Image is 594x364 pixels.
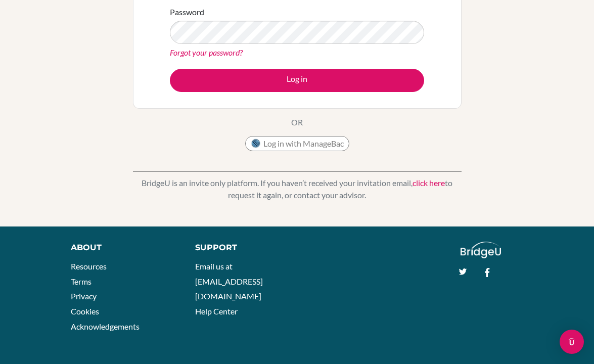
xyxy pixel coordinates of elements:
[461,242,501,258] img: logo_white@2x-f4f0deed5e89b7ecb1c2cc34c3e3d731f90f0f143d5ea2071677605dd97b5244.png
[560,330,584,354] div: Open Intercom Messenger
[413,178,445,188] a: click here
[170,6,204,18] label: Password
[195,306,238,316] a: Help Center
[71,261,107,271] a: Resources
[170,48,243,57] a: Forgot your password?
[291,116,303,128] p: OR
[71,306,99,316] a: Cookies
[245,136,349,151] button: Log in with ManageBac
[195,261,263,301] a: Email us at [EMAIL_ADDRESS][DOMAIN_NAME]
[71,242,172,254] div: About
[133,177,462,201] p: BridgeU is an invite only platform. If you haven’t received your invitation email, to request it ...
[71,277,92,286] a: Terms
[71,291,97,301] a: Privacy
[170,69,424,92] button: Log in
[195,242,287,254] div: Support
[71,322,140,331] a: Acknowledgements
